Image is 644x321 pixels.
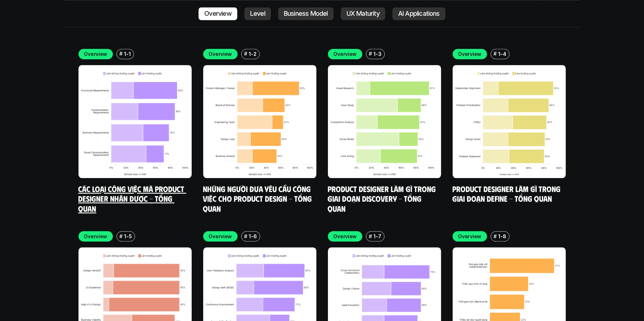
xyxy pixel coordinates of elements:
[244,234,247,239] h6: #
[498,233,506,240] p: 1-8
[328,184,438,213] a: Product Designer làm gì trong giai đoạn Discovery - Tổng quan
[373,233,381,240] p: 1-7
[334,233,357,240] p: Overview
[119,51,123,56] h6: #
[203,184,314,213] a: Những người đưa yêu cầu công việc cho Product Design - Tổng quan
[209,233,232,240] p: Overview
[453,184,563,203] a: Product Designer làm gì trong giai đoạn Define - Tổng quan
[334,50,357,58] p: Overview
[347,10,380,17] p: UX Maturity
[244,51,247,56] h6: #
[398,10,440,17] p: AI Applications
[199,7,237,20] a: Overview
[244,7,271,20] a: Level
[250,10,265,17] p: Level
[369,51,372,56] h6: #
[249,50,256,58] p: 1-2
[78,184,186,213] a: Các loại công việc mà Product Designer nhận được - Tổng quan
[124,50,130,58] p: 1-1
[493,234,497,239] h6: #
[493,51,497,56] h6: #
[249,233,257,240] p: 1-6
[84,50,108,58] p: Overview
[498,50,506,58] p: 1-4
[278,7,334,20] a: Business Model
[373,50,381,58] p: 1-3
[284,10,328,17] p: Business Model
[204,10,232,17] p: Overview
[84,233,108,240] p: Overview
[458,233,482,240] p: Overview
[369,234,372,239] h6: #
[124,233,132,240] p: 1-5
[392,7,445,20] a: AI Applications
[119,234,123,239] h6: #
[458,50,482,58] p: Overview
[209,50,232,58] p: Overview
[341,7,385,20] a: UX Maturity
